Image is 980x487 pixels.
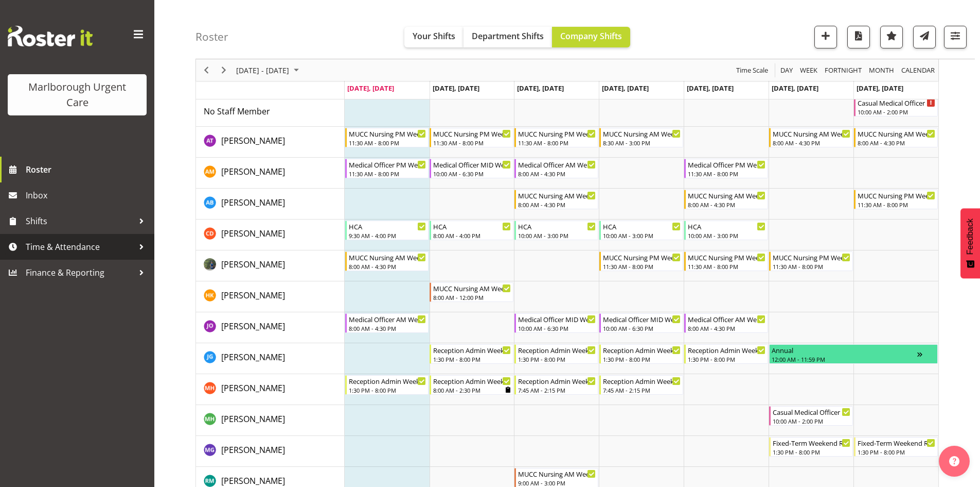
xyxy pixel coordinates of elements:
[349,170,426,178] div: 11:30 AM - 8:00 PM
[221,413,285,425] span: [PERSON_NAME]
[26,188,149,203] span: Inbox
[26,265,134,280] span: Finance & Reporting
[552,27,630,47] button: Company Shifts
[518,200,596,209] div: 8:00 AM - 4:30 PM
[900,64,937,77] button: Month
[433,170,511,178] div: 10:00 AM - 6:30 PM
[517,83,564,93] span: [DATE], [DATE]
[433,283,511,293] div: MUCC Nursing AM Weekday
[221,228,285,239] span: [PERSON_NAME]
[518,190,596,200] div: MUCC Nursing AM Weekday
[345,128,429,147] div: Agnes Tyson"s event - MUCC Nursing PM Weekday Begin From Monday, September 8, 2025 at 11:30:00 AM...
[433,128,511,139] div: MUCC Nursing PM Weekday
[514,313,598,333] div: Jenny O'Donnell"s event - Medical Officer MID Weekday Begin From Wednesday, September 10, 2025 at...
[518,139,596,147] div: 11:30 AM - 8:00 PM
[433,231,511,240] div: 8:00 AM - 4:00 PM
[858,190,935,200] div: MUCC Nursing PM Weekends
[349,386,426,394] div: 1:30 PM - 8:00 PM
[433,345,511,355] div: Reception Admin Weekday PM
[603,231,681,240] div: 10:00 AM - 3:00 PM
[684,344,768,364] div: Josephine Godinez"s event - Reception Admin Weekday PM Begin From Friday, September 12, 2025 at 1...
[349,231,426,240] div: 9:30 AM - 4:00 PM
[854,97,938,116] div: No Staff Member"s event - Casual Medical Officer Weekend Begin From Sunday, September 14, 2025 at...
[858,448,935,456] div: 1:30 PM - 8:00 PM
[430,375,513,395] div: Margret Hall"s event - Reception Admin Weekday AM Begin From Tuesday, September 9, 2025 at 8:00:0...
[349,252,426,262] div: MUCC Nursing AM Weekday
[514,344,598,364] div: Josephine Godinez"s event - Reception Admin Weekday PM Begin From Wednesday, September 10, 2025 a...
[688,159,765,170] div: Medical Officer PM Weekday
[345,251,429,271] div: Gloria Varghese"s event - MUCC Nursing AM Weekday Begin From Monday, September 8, 2025 at 8:00:00...
[772,83,818,93] span: [DATE], [DATE]
[688,324,765,332] div: 8:00 AM - 4:30 PM
[944,26,967,48] button: Filter Shifts
[196,250,345,281] td: Gloria Varghese resource
[900,64,936,77] span: calendar
[603,386,681,394] div: 7:45 AM - 2:15 PM
[221,166,285,177] span: [PERSON_NAME]
[518,324,596,332] div: 10:00 AM - 6:30 PM
[196,96,345,127] td: No Staff Member resource
[200,64,213,77] button: Previous
[769,406,853,426] div: Marisa Hoogenboom"s event - Casual Medical Officer Weekend Begin From Saturday, September 13, 202...
[514,190,598,209] div: Andrew Brooks"s event - MUCC Nursing AM Weekday Begin From Wednesday, September 10, 2025 at 8:00:...
[688,190,765,200] div: MUCC Nursing AM Weekday
[858,200,935,209] div: 11:30 AM - 8:00 PM
[687,83,734,93] span: [DATE], [DATE]
[204,106,270,117] span: No Staff Member
[430,344,513,364] div: Josephine Godinez"s event - Reception Admin Weekday PM Begin From Tuesday, September 9, 2025 at 1...
[847,26,870,48] button: Download a PDF of the roster according to the set date range.
[814,26,837,48] button: Add a new shift
[349,324,426,332] div: 8:00 AM - 4:30 PM
[472,30,544,42] span: Department Shifts
[349,128,426,139] div: MUCC Nursing PM Weekday
[349,262,426,271] div: 8:00 AM - 4:30 PM
[221,320,285,332] a: [PERSON_NAME]
[684,159,768,178] div: Alexandra Madigan"s event - Medical Officer PM Weekday Begin From Friday, September 12, 2025 at 1...
[684,190,768,209] div: Andrew Brooks"s event - MUCC Nursing AM Weekday Begin From Friday, September 12, 2025 at 8:00:00 ...
[560,30,622,42] span: Company Shifts
[773,417,850,425] div: 10:00 AM - 2:00 PM
[18,79,136,110] div: Marlborough Urgent Care
[345,159,429,178] div: Alexandra Madigan"s event - Medical Officer PM Weekday Begin From Monday, September 8, 2025 at 11...
[518,170,596,178] div: 8:00 AM - 4:30 PM
[196,343,345,374] td: Josephine Godinez resource
[514,159,598,178] div: Alexandra Madigan"s event - Medical Officer AM Weekday Begin From Wednesday, September 10, 2025 a...
[349,139,426,147] div: 11:30 AM - 8:00 PM
[518,231,596,240] div: 10:00 AM - 3:00 PM
[858,438,935,448] div: Fixed-Term Weekend Reception
[603,355,681,363] div: 1:30 PM - 8:00 PM
[221,475,285,487] a: [PERSON_NAME]
[773,448,850,456] div: 1:30 PM - 8:00 PM
[684,313,768,333] div: Jenny O'Donnell"s event - Medical Officer AM Weekday Begin From Friday, September 12, 2025 at 8:0...
[773,438,850,448] div: Fixed-Term Weekend Reception
[221,135,285,146] span: [PERSON_NAME]
[603,252,681,262] div: MUCC Nursing PM Weekday
[430,221,513,240] div: Cordelia Davies"s event - HCA Begin From Tuesday, September 9, 2025 at 8:00:00 AM GMT+12:00 Ends ...
[518,314,596,324] div: Medical Officer MID Weekday
[514,128,598,147] div: Agnes Tyson"s event - MUCC Nursing PM Weekday Begin From Wednesday, September 10, 2025 at 11:30:0...
[688,262,765,271] div: 11:30 AM - 8:00 PM
[798,64,819,77] button: Timeline Week
[26,213,134,229] span: Shifts
[599,128,683,147] div: Agnes Tyson"s event - MUCC Nursing AM Weekday Begin From Thursday, September 11, 2025 at 8:30:00 ...
[413,30,455,42] span: Your Shifts
[433,355,511,363] div: 1:30 PM - 8:00 PM
[221,351,285,363] a: [PERSON_NAME]
[858,108,935,116] div: 10:00 AM - 2:00 PM
[518,376,596,386] div: Reception Admin Weekday AM
[868,64,895,77] span: Month
[603,314,681,324] div: Medical Officer MID Weekday
[603,324,681,332] div: 10:00 AM - 6:30 PM
[221,444,285,456] a: [PERSON_NAME]
[221,382,285,394] a: [PERSON_NAME]
[215,59,233,81] div: Next
[880,26,903,48] button: Highlight an important date within the roster.
[196,220,345,250] td: Cordelia Davies resource
[854,128,938,147] div: Agnes Tyson"s event - MUCC Nursing AM Weekends Begin From Sunday, September 14, 2025 at 8:00:00 A...
[518,468,596,479] div: MUCC Nursing AM Weekday
[221,227,285,240] a: [PERSON_NAME]
[349,376,426,386] div: Reception Admin Weekday PM
[949,456,959,466] img: help-xxl-2.png
[858,97,935,108] div: Casual Medical Officer Weekend
[464,27,552,47] button: Department Shifts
